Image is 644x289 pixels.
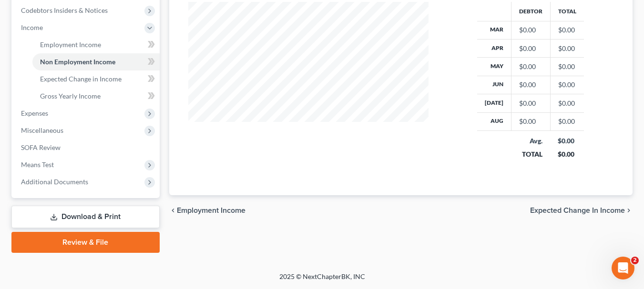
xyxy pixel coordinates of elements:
[550,58,584,76] td: $0.00
[550,21,584,39] td: $0.00
[519,99,542,108] div: $0.00
[519,136,542,146] div: Avg.
[40,40,101,49] span: Employment Income
[21,23,43,31] span: Income
[550,94,584,112] td: $0.00
[558,149,576,159] div: $0.00
[612,257,634,279] iframe: Intercom live chat
[519,80,542,90] div: $0.00
[32,88,160,105] a: Gross Yearly Income
[530,207,633,214] button: Expected Change in Income chevron_right
[169,207,177,214] i: chevron_left
[519,149,542,159] div: TOTAL
[13,139,160,156] a: SOFA Review
[477,76,511,94] th: Jun
[51,272,594,289] div: 2025 © NextChapterBK, INC
[11,232,160,253] a: Review & File
[177,207,245,214] span: Employment Income
[625,207,633,214] i: chevron_right
[21,160,54,169] span: Means Test
[511,2,550,21] th: Debtor
[550,112,584,130] td: $0.00
[550,39,584,57] td: $0.00
[550,2,584,21] th: Total
[631,257,639,264] span: 2
[21,6,108,14] span: Codebtors Insiders & Notices
[169,207,245,214] button: chevron_left Employment Income
[477,94,511,112] th: [DATE]
[477,21,511,39] th: Mar
[40,58,115,66] span: Non Employment Income
[11,206,160,228] a: Download & Print
[519,44,542,53] div: $0.00
[32,36,160,53] a: Employment Income
[40,75,122,83] span: Expected Change in Income
[477,58,511,76] th: May
[519,117,542,126] div: $0.00
[40,92,101,100] span: Gross Yearly Income
[21,178,88,186] span: Additional Documents
[21,109,48,117] span: Expenses
[519,62,542,71] div: $0.00
[21,126,63,134] span: Miscellaneous
[32,70,160,88] a: Expected Change in Income
[550,76,584,94] td: $0.00
[558,136,576,146] div: $0.00
[32,53,160,70] a: Non Employment Income
[477,112,511,130] th: Aug
[519,25,542,35] div: $0.00
[21,143,61,151] span: SOFA Review
[477,39,511,57] th: Apr
[530,207,625,214] span: Expected Change in Income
